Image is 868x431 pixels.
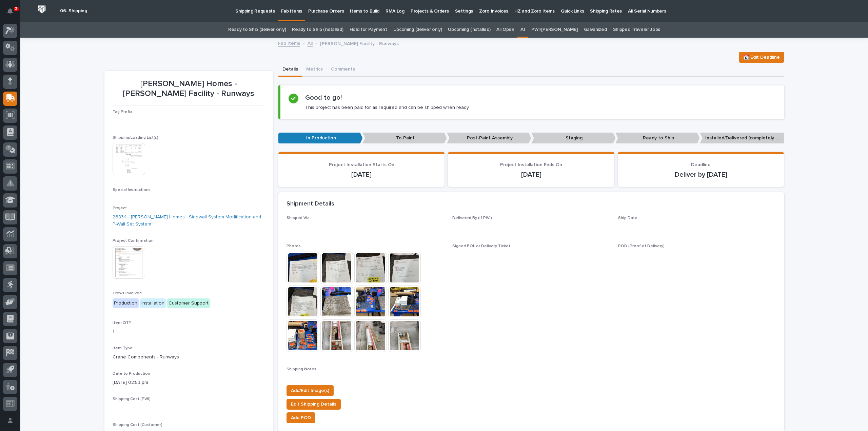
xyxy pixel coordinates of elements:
[113,136,158,140] span: Shipping/Loading List(s)
[447,133,531,144] p: Post-Paint Assembly
[140,298,166,308] div: Installation
[362,133,447,144] p: To Paint
[113,379,265,386] p: [DATE] 02:53 pm
[113,372,150,376] span: Date to Production
[60,8,87,14] h2: 06. Shipping
[113,188,151,192] span: Special Instructions
[743,53,780,61] span: 📆 Edit Deadline
[113,397,151,401] span: Shipping Cost (PWI)
[8,8,17,19] div: Notifications3
[350,22,387,38] a: Hold for Payment
[618,216,637,220] span: Ship Date
[167,298,210,308] div: Customer Support
[456,171,606,179] p: [DATE]
[531,22,578,38] a: PWI/[PERSON_NAME]
[308,39,313,47] a: All
[452,216,492,220] span: Delivered By (if PWI)
[584,22,607,38] a: Galvanized
[393,22,442,38] a: Upcoming (deliver only)
[626,171,776,179] p: Deliver by [DATE]
[691,162,711,167] span: Deadline
[452,223,610,231] p: -
[615,133,700,144] p: Ready to Ship
[500,162,562,167] span: Project Installation Ends On
[700,133,784,144] p: Installed/Delivered (completely done)
[15,6,17,11] p: 3
[496,22,514,38] a: All Open
[278,133,363,144] p: In Production
[287,244,301,248] span: Photos
[302,63,327,77] button: Metrics
[36,3,48,16] img: Workspace Logo
[113,405,265,412] p: -
[113,354,265,361] p: Crane Components - Runways
[287,200,334,208] h2: Shipment Details
[278,39,300,47] a: Fab Items
[113,110,132,114] span: Tag Prefix
[113,321,131,325] span: Item QTY
[113,79,265,99] p: [PERSON_NAME] Homes - [PERSON_NAME] Facility - Runways
[739,52,784,63] button: 📆 Edit Deadline
[113,239,154,243] span: Project Confirmation
[113,423,162,427] span: Shipping Cost (Customer)
[291,400,336,408] span: Edit Shipping Details
[291,387,329,395] span: Add/Edit Image(s)
[292,22,343,38] a: Ready to Ship (installed)
[305,94,342,102] h2: Good to go!
[329,162,394,167] span: Project Installation Starts On
[613,22,660,38] a: Shipped Traveler Jobs
[287,385,334,396] button: Add/Edit Image(s)
[452,252,610,259] p: -
[452,244,510,248] span: Signed BOL or Delivery Ticket
[113,117,265,124] p: -
[287,216,310,220] span: Shipped Via
[327,63,359,77] button: Comments
[320,39,399,47] p: [PERSON_NAME] Facility - Runways
[291,414,311,422] span: Add POD
[113,206,127,210] span: Project
[448,22,490,38] a: Upcoming (installed)
[113,346,133,350] span: Item Type
[113,291,142,295] span: Crews Involved
[113,214,265,228] a: 26834 - [PERSON_NAME] Homes - Sidewall System Modification and P-Wall Set System
[113,298,139,308] div: Production
[618,223,776,231] p: -
[3,4,17,18] button: Notifications
[618,252,776,259] p: -
[228,22,286,38] a: Ready to Ship (deliver only)
[531,133,616,144] p: Staging
[287,171,437,179] p: [DATE]
[618,244,665,248] span: POD (Proof of Delivery)
[305,104,470,111] p: This project has been paid for as required and can be shipped when ready.
[287,412,315,423] button: Add POD
[287,223,444,231] p: -
[287,367,316,371] span: Shipping Notes
[113,328,265,335] p: 1
[278,63,302,77] button: Details
[287,399,341,410] button: Edit Shipping Details
[520,22,525,38] a: All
